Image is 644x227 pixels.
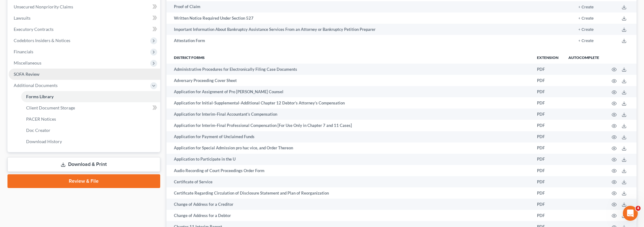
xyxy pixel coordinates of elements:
span: Lawsuits [14,15,30,21]
a: Review & File [7,174,160,188]
td: Adversary Proceeding Cover Sheet [166,75,532,86]
span: 4 [636,206,641,211]
td: Application for Interim-Final Accountant’s Compensation [166,109,532,120]
a: PACER Notices [21,113,160,125]
button: + Create [578,28,594,32]
span: Forms Library [26,94,54,99]
a: Unsecured Nonpriority Claims [9,1,160,12]
span: Additional Documents [14,83,58,88]
td: PDF [532,187,563,199]
td: PDF [532,120,563,131]
td: PDF [532,165,563,176]
td: PDF [532,109,563,120]
span: Executory Contracts [14,27,54,32]
span: Codebtors Insiders & Notices [14,38,70,43]
a: Download History [21,136,160,147]
a: Client Document Storage [21,102,160,113]
a: Download & Print [7,157,160,172]
iframe: Intercom live chat [623,206,638,221]
td: Certificate of Service [166,176,532,187]
td: Audio Recording of Court Proceedings Order Form [166,165,532,176]
span: Download History [26,139,62,144]
td: PDF [532,86,563,97]
th: Extension [532,51,563,64]
span: Doc Creator [26,128,50,133]
td: Proof of Claim [166,1,542,12]
a: Executory Contracts [9,24,160,35]
a: Lawsuits [9,12,160,24]
td: PDF [532,64,563,75]
td: Application for Payment of Unclaimed Funds [166,131,532,142]
th: District forms [166,51,532,64]
td: PDF [532,176,563,187]
td: Application to Participate in the U [166,154,532,165]
span: Client Document Storage [26,105,75,110]
td: PDF [532,97,563,109]
td: PDF [532,154,563,165]
span: SOFA Review [14,71,40,77]
td: Application for Assignment of Pro [PERSON_NAME] Counsel [166,86,532,97]
td: Important Information About Bankruptcy Assistance Services From an Attorney or Bankruptcy Petitio... [166,24,542,35]
td: Application for Interim-Final Professional Compensation [For Use Only in Chapter 7 and 11 Cases] [166,120,532,131]
button: + Create [578,5,594,9]
span: Unsecured Nonpriority Claims [14,4,73,9]
span: Financials [14,49,33,54]
td: Change of Address for a Debtor [166,210,532,221]
td: PDF [532,210,563,221]
th: Autocomplete [563,51,604,64]
td: Application for Special Admission pro hac vice, and Order Thereon [166,142,532,154]
td: Application for Initial-Supplemental-Additional Chapter 12 Debtor’s Attorney’s Compensation [166,97,532,109]
td: PDF [532,199,563,210]
td: Certificate Regarding Circulation of Disclosure Statement and Plan of Reorganization [166,187,532,199]
td: PDF [532,142,563,154]
td: Administrative Procedures for Electronically Filing Case Documents [166,64,532,75]
button: + Create [578,17,594,21]
span: Miscellaneous [14,60,41,65]
td: Change of Address for a Creditor [166,199,532,210]
span: PACER Notices [26,116,56,122]
button: + Create [578,39,594,43]
td: PDF [532,75,563,86]
td: PDF [532,131,563,142]
a: SOFA Review [9,69,160,80]
td: Attestation Form [166,35,542,46]
a: Forms Library [21,91,160,102]
a: Doc Creator [21,125,160,136]
td: Written Notice Required Under Section 527 [166,12,542,24]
